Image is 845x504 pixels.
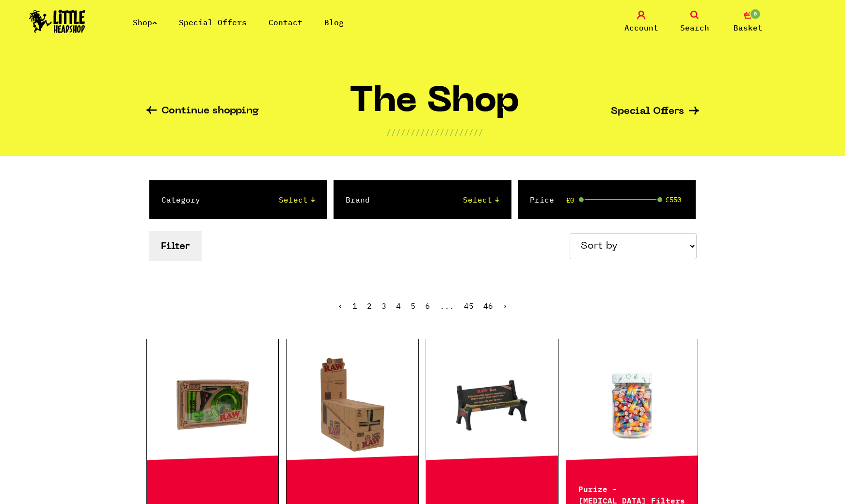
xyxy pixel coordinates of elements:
[566,196,574,204] span: £0
[146,106,259,117] a: Continue shopping
[269,17,303,27] a: Contact
[464,301,474,311] a: 45
[324,17,344,27] a: Blog
[382,301,386,311] a: 3
[411,301,415,311] a: 5
[133,17,157,27] a: Shop
[396,301,401,311] a: 4
[338,302,343,310] li: « Previous
[179,17,247,27] a: Special Offers
[483,301,493,311] a: 46
[530,194,554,205] label: Price
[350,86,520,126] h1: The Shop
[611,107,699,117] a: Special Offers
[338,301,343,311] span: ‹
[666,196,681,204] span: £550
[733,22,763,33] span: Basket
[386,126,483,138] p: ////////////////////
[724,11,772,33] a: 0 Basket
[425,301,430,311] a: 6
[670,11,719,33] a: Search
[440,301,454,311] span: ...
[680,22,709,33] span: Search
[29,10,85,33] img: Little Head Shop Logo
[161,194,200,205] label: Category
[503,301,508,311] a: Next »
[367,301,372,311] a: 2
[149,231,202,261] button: Filter
[352,301,357,311] span: 1
[624,22,658,33] span: Account
[749,8,761,20] span: 0
[346,194,370,205] label: Brand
